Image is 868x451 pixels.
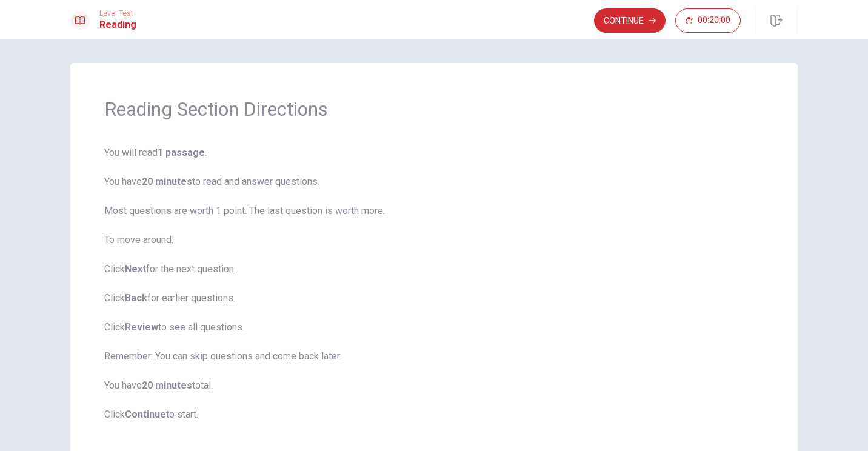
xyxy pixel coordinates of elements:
[125,292,147,304] b: Back
[125,263,146,275] b: Next
[125,321,158,333] b: Review
[698,16,730,25] span: 00:20:00
[594,8,666,33] button: Continue
[158,147,205,158] b: 1 passage
[104,97,764,121] h1: Reading Section Directions
[104,145,764,422] span: You will read . You have to read and answer questions. Most questions are worth 1 point. The last...
[99,18,136,32] h1: Reading
[99,9,136,18] span: Level Test
[142,176,192,187] b: 20 minutes
[125,409,166,420] b: Continue
[675,8,741,33] button: 00:20:00
[142,379,192,391] b: 20 minutes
